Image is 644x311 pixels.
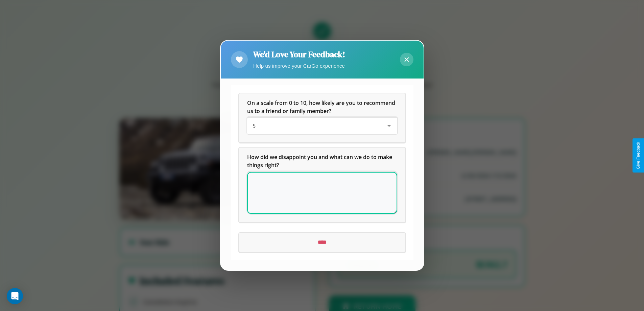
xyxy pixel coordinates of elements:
[636,142,641,169] div: Give Feedback
[253,49,345,60] h2: We'd Love Your Feedback!
[247,154,393,169] span: How did we disappoint you and what can we do to make things right?
[247,118,397,134] div: On a scale from 0 to 10, how likely are you to recommend us to a friend or family member?
[247,99,397,115] h5: On a scale from 0 to 10, how likely are you to recommend us to a friend or family member?
[253,123,256,130] span: 5
[253,61,345,70] p: Help us improve your CarGo experience
[7,288,23,304] div: Open Intercom Messenger
[247,99,397,115] span: On a scale from 0 to 10, how likely are you to recommend us to a friend or family member?
[239,94,405,142] div: On a scale from 0 to 10, how likely are you to recommend us to a friend or family member?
